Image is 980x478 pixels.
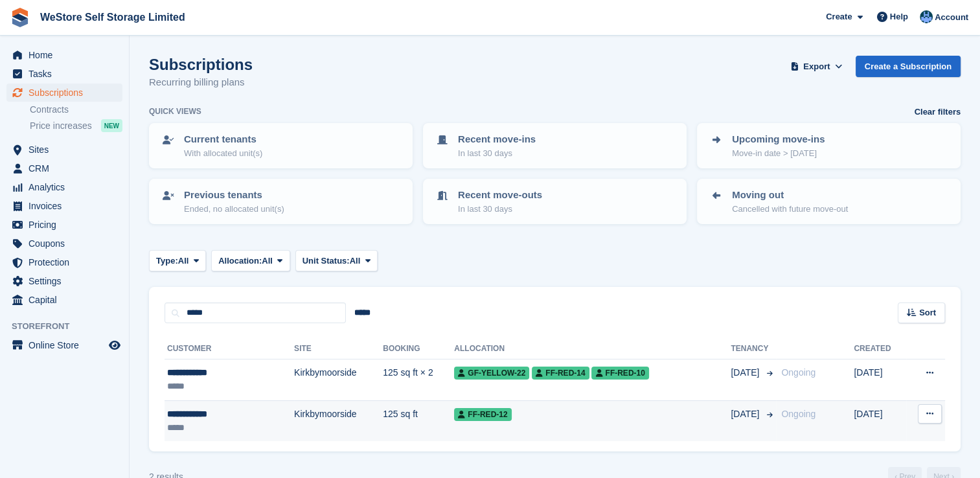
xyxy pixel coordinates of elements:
img: stora-icon-8386f47178a22dfd0bd8f6a31ec36ba5ce8667c1dd55bd0f319d3a0aa187defe.svg [10,8,30,27]
h6: Quick views [149,106,201,117]
span: Home [28,46,106,64]
a: Recent move-ins In last 30 days [424,124,685,167]
td: 125 sq ft × 2 [383,359,454,401]
p: Upcoming move-ins [732,132,825,147]
a: Moving out Cancelled with future move-out [698,180,959,223]
td: Kirkbymoorside [294,359,383,401]
span: Invoices [28,197,106,215]
a: Contracts [30,104,122,116]
th: Booking [383,339,454,359]
a: Clear filters [914,106,961,119]
span: Online Store [28,336,106,354]
span: FF-RED-12 [454,408,511,421]
span: Storefront [12,320,129,333]
a: menu [6,197,122,215]
a: WeStore Self Storage Limited [35,6,190,28]
td: [DATE] [854,400,906,441]
p: Recent move-ins [458,132,536,147]
span: Pricing [28,216,106,234]
button: Type: All [149,250,206,271]
a: menu [6,65,122,83]
span: [DATE] [731,407,762,421]
a: menu [6,46,122,64]
a: Recent move-outs In last 30 days [424,180,685,223]
th: Tenancy [731,339,776,359]
h1: Subscriptions [149,56,253,73]
th: Customer [165,339,294,359]
a: Current tenants With allocated unit(s) [150,124,411,167]
a: menu [6,159,122,177]
span: FF-RED-14 [532,367,589,380]
span: Protection [28,253,106,271]
p: Ended, no allocated unit(s) [184,203,284,216]
span: Ongoing [781,409,815,419]
p: Move-in date > [DATE] [732,147,825,160]
th: Allocation [454,339,731,359]
span: Subscriptions [28,84,106,102]
a: Preview store [107,337,122,353]
span: All [178,255,189,267]
span: Sites [28,141,106,159]
p: Previous tenants [184,188,284,203]
span: Ongoing [781,367,815,378]
a: menu [6,253,122,271]
p: Recent move-outs [458,188,542,203]
span: Account [935,11,968,24]
span: All [262,255,273,267]
button: Unit Status: All [295,250,378,271]
p: Moving out [732,188,848,203]
span: Coupons [28,234,106,253]
p: In last 30 days [458,203,542,216]
span: Tasks [28,65,106,83]
img: Joanne Goff [920,10,933,23]
a: menu [6,234,122,253]
a: menu [6,141,122,159]
a: menu [6,336,122,354]
a: Price increases NEW [30,119,122,133]
button: Export [788,56,845,77]
span: Settings [28,272,106,290]
a: menu [6,84,122,102]
span: All [350,255,361,267]
span: Capital [28,291,106,309]
span: CRM [28,159,106,177]
p: Cancelled with future move-out [732,203,848,216]
p: Recurring billing plans [149,75,253,90]
span: Export [803,60,830,73]
td: [DATE] [854,359,906,401]
th: Created [854,339,906,359]
td: Kirkbymoorside [294,400,383,441]
span: Type: [156,255,178,267]
span: Create [826,10,852,23]
button: Allocation: All [211,250,290,271]
span: Unit Status: [302,255,350,267]
span: Analytics [28,178,106,196]
div: NEW [101,119,122,132]
a: menu [6,291,122,309]
span: Allocation: [218,255,262,267]
a: menu [6,216,122,234]
span: FF-RED-10 [591,367,648,380]
span: Help [890,10,908,23]
span: GF-YELLOW-22 [454,367,529,380]
a: Previous tenants Ended, no allocated unit(s) [150,180,411,223]
th: Site [294,339,383,359]
td: 125 sq ft [383,400,454,441]
p: In last 30 days [458,147,536,160]
span: Price increases [30,120,92,132]
span: Sort [919,306,936,319]
span: [DATE] [731,366,762,380]
a: Upcoming move-ins Move-in date > [DATE] [698,124,959,167]
a: Create a Subscription [856,56,961,77]
a: menu [6,178,122,196]
p: With allocated unit(s) [184,147,262,160]
p: Current tenants [184,132,262,147]
a: menu [6,272,122,290]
